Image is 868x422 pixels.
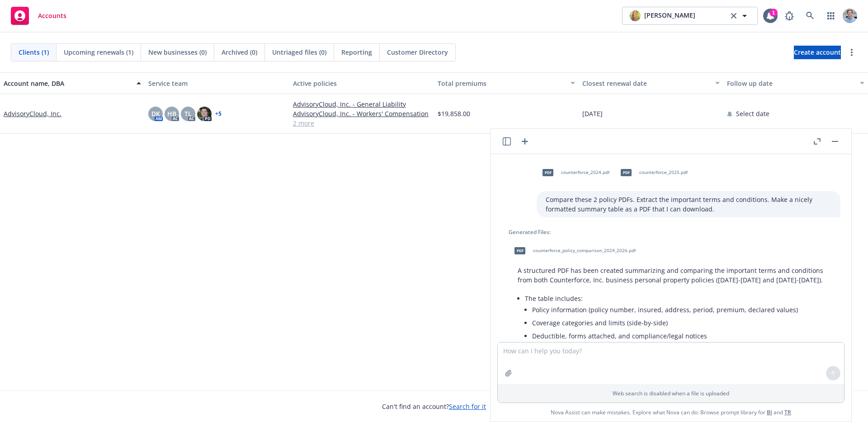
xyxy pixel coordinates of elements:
img: photo [843,9,857,23]
span: counterforce_policy_comparison_2024_2026.pdf [533,248,636,253]
a: 2 more [293,118,430,128]
span: New businesses (0) [148,47,207,57]
span: DK [151,109,160,118]
span: pdf [542,169,553,176]
li: The table includes: [525,292,831,357]
span: counterforce_2025.pdf [639,169,688,175]
span: Accounts [38,12,66,19]
span: counterforce_2024.pdf [561,169,609,175]
li: Deductible, forms attached, and compliance/legal notices [532,329,831,342]
span: pdf [621,169,632,176]
a: Search [801,7,819,25]
span: pdf [514,247,525,254]
button: photo[PERSON_NAME]clear selection [622,7,758,25]
div: 1 [769,9,778,17]
a: more [846,47,857,58]
span: [DATE] [582,109,603,118]
button: Service team [145,72,289,94]
span: [PERSON_NAME] [644,10,695,21]
a: AdvisoryCloud, Inc. - General Liability [293,99,430,109]
button: Total premiums [434,72,579,94]
span: Nova Assist can make mistakes. Explore what Nova can do: Browse prompt library for and [551,403,791,422]
div: Service team [148,79,286,88]
span: $19,858.00 [438,109,470,118]
div: pdfcounterforce_2024.pdf [537,161,611,184]
div: Account name, DBA [4,79,131,88]
a: Switch app [822,7,840,25]
span: Upcoming renewals (1) [64,47,133,57]
li: Coverage categories and limits (side-by-side) [532,316,831,329]
div: Closest renewal date [582,79,710,88]
button: Closest renewal date [579,72,723,94]
span: Clients (1) [19,47,49,57]
a: Report a Bug [780,7,798,25]
a: clear selection [728,10,739,21]
img: photo [197,107,212,121]
a: Search for it [449,402,486,411]
p: Web search is disabled when a file is uploaded [503,389,839,397]
a: BI [767,408,772,416]
a: Create account [794,46,841,59]
div: pdfcounterforce_policy_comparison_2024_2026.pdf [509,239,637,262]
span: TL [184,109,192,118]
a: AdvisoryCloud, Inc. - Workers' Compensation [293,109,430,118]
p: A structured PDF has been created summarizing and comparing the important terms and conditions fr... [518,266,831,285]
div: Generated Files: [509,228,840,236]
span: Can't find an account? [382,402,486,411]
a: TR [784,408,791,416]
div: Total premiums [438,79,565,88]
span: Reporting [341,47,372,57]
span: HB [167,109,176,118]
img: photo [630,10,641,21]
div: pdfcounterforce_2025.pdf [615,161,689,184]
li: Policy information (policy number, insured, address, period, premium, declared values) [532,303,831,316]
span: Customer Directory [387,47,448,57]
p: Compare these 2 policy PDFs. Extract the important terms and conditions. Make a nicely formatted ... [546,195,831,214]
div: Active policies [293,79,430,88]
a: AdvisoryCloud, Inc. [4,109,61,118]
div: Follow up date [727,79,854,88]
a: + 5 [215,111,222,117]
button: Follow up date [723,72,868,94]
a: Accounts [7,3,70,28]
button: Active policies [289,72,434,94]
span: Archived (0) [222,47,257,57]
span: Create account [794,44,841,61]
span: Select date [736,109,769,118]
span: Untriaged files (0) [272,47,326,57]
